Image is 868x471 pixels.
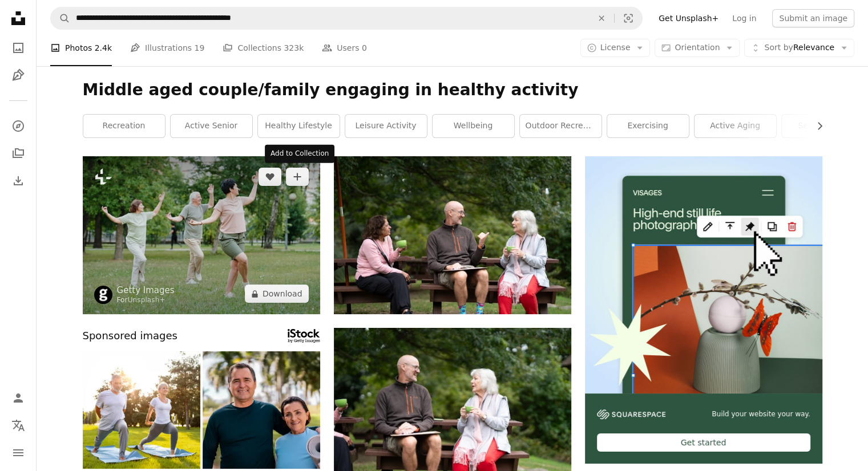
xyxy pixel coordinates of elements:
[585,156,822,464] a: Build your website your way.Get started
[286,168,309,186] button: Add to Collection
[7,441,30,464] button: Menu
[128,296,165,304] a: Unsplash+
[94,286,112,304] img: Go to Getty Images's profile
[7,142,30,165] a: Collections
[615,7,642,29] button: Visual search
[695,115,776,137] a: active aging
[7,115,30,137] a: Explore
[744,39,854,57] button: Sort byRelevance
[265,145,334,163] div: Add to Collection
[675,43,720,52] span: Orientation
[725,9,763,27] a: Log in
[223,30,304,66] a: Collections 323k
[764,43,793,52] span: Sort by
[597,409,665,419] img: file-1606177908946-d1eed1cbe4f5image
[284,42,304,54] span: 323k
[597,433,810,452] div: Get started
[83,115,165,137] a: recreation
[7,169,30,192] a: Download History
[117,296,175,305] div: For
[782,115,863,137] a: senior adult
[7,64,30,87] a: Illustrations
[7,36,30,59] a: Photos
[258,115,340,137] a: healthy lifestyle
[652,9,725,27] a: Get Unsplash+
[322,30,367,66] a: Users 0
[203,351,320,469] img: Portrait of a mature couple practicing sports at public park
[809,115,822,137] button: scroll list to the right
[7,414,30,437] button: Language
[334,401,571,412] a: a man and a woman sitting on a park bench
[83,230,320,240] a: Mature women exercising together in the park outdoors
[712,409,810,419] span: Build your website your way.
[83,80,822,100] h1: Middle aged couple/family engaging in healthy activity
[83,328,177,344] span: Sponsored images
[7,387,30,409] a: Log in / Sign up
[433,115,514,137] a: wellbeing
[117,285,175,296] a: Getty Images
[7,7,30,32] a: Home — Unsplash
[362,42,367,54] span: 0
[585,156,822,393] img: file-1723602894256-972c108553a7image
[520,115,601,137] a: outdoor recreation
[130,30,204,66] a: Illustrations 19
[764,42,834,54] span: Relevance
[259,168,281,186] button: Like
[607,115,689,137] a: exercising
[580,39,651,57] button: License
[334,156,571,314] img: a man and two women sitting on a park bench
[83,351,200,469] img: Fit mature couple senior woman and man standing barefoot in warrior Virabhadrasana pose outside
[345,115,427,137] a: leisure activity
[51,7,70,29] button: Search Unsplash
[83,156,320,314] img: Mature women exercising together in the park outdoors
[171,115,252,137] a: active senior
[50,7,643,30] form: Find visuals sitewide
[334,230,571,240] a: a man and two women sitting on a park bench
[245,285,309,303] button: Download
[195,42,205,54] span: 19
[600,43,631,52] span: License
[772,9,854,27] button: Submit an image
[655,39,740,57] button: Orientation
[589,7,614,29] button: Clear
